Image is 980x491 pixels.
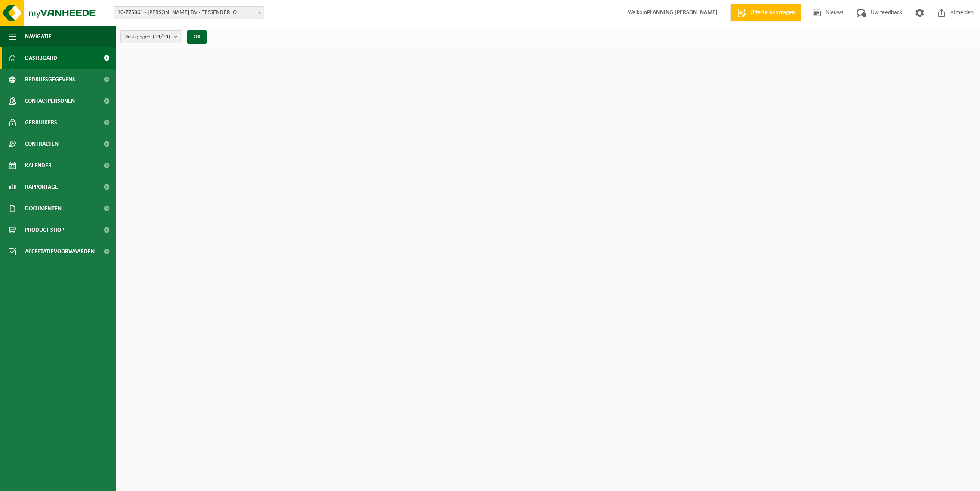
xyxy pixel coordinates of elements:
span: Offerte aanvragen [748,9,797,17]
button: OK [187,30,207,44]
span: Documenten [25,198,62,219]
count: (14/14) [153,34,170,40]
button: Vestigingen(14/14) [120,30,182,43]
span: Contactpersonen [25,90,75,112]
span: Kalender [25,155,52,176]
span: Gebruikers [25,112,57,133]
span: Rapportage [25,176,58,198]
strong: PLANNING [PERSON_NAME] [647,9,718,16]
span: Contracten [25,133,59,155]
span: 10-775861 - YVES MAES BV - TESSENDERLO [114,6,264,19]
span: Acceptatievoorwaarden [25,241,95,262]
span: Product Shop [25,219,64,241]
span: Navigatie [25,26,52,47]
span: 10-775861 - YVES MAES BV - TESSENDERLO [114,7,264,19]
span: Bedrijfsgegevens [25,69,75,90]
a: Offerte aanvragen [730,4,801,21]
span: Dashboard [25,47,57,69]
span: Vestigingen [125,31,170,43]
